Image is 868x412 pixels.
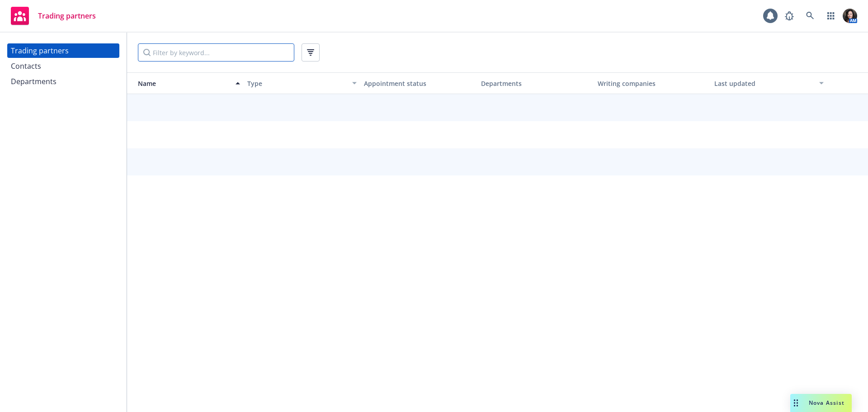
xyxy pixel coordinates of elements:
[714,79,814,88] div: Last updated
[809,399,844,407] span: Nova Assist
[594,72,711,94] button: Writing companies
[843,9,857,23] img: photo
[138,43,294,62] input: Filter by keyword...
[244,72,360,94] button: Type
[801,7,819,25] a: Search
[131,79,230,88] div: Name
[127,72,244,94] button: Name
[477,72,594,94] button: Departments
[790,394,802,412] div: Drag to move
[481,79,590,88] div: Departments
[38,12,96,19] span: Trading partners
[598,79,707,88] div: Writing companies
[822,7,840,25] a: Switch app
[7,74,119,89] a: Departments
[7,59,119,73] a: Contacts
[11,74,57,89] div: Departments
[11,59,41,73] div: Contacts
[780,7,798,25] a: Report a Bug
[360,72,477,94] button: Appointment status
[364,79,473,88] div: Appointment status
[711,72,827,94] button: Last updated
[7,43,119,58] a: Trading partners
[7,3,99,28] a: Trading partners
[790,394,852,412] button: Nova Assist
[247,79,347,88] div: Type
[11,43,69,58] div: Trading partners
